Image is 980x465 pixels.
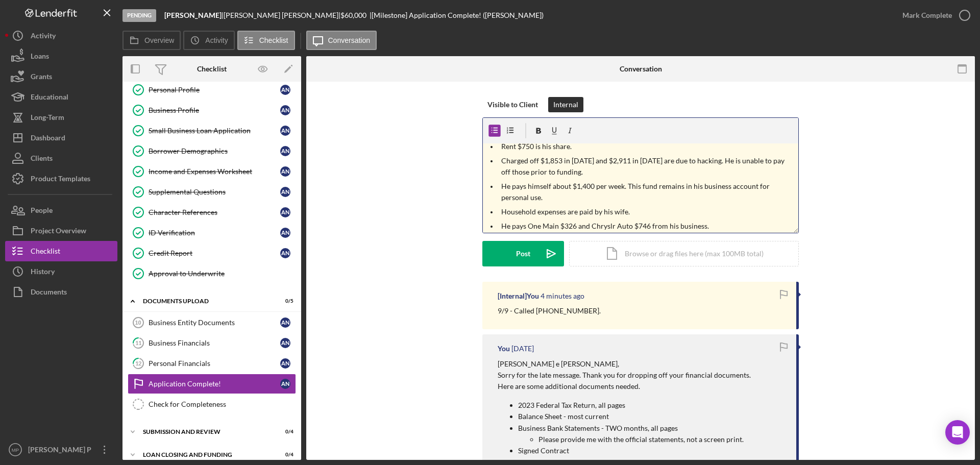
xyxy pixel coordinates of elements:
[280,338,290,348] div: A N
[340,11,366,19] span: $60,000
[149,339,280,347] div: Business Financials
[31,282,67,305] div: Documents
[149,167,280,176] div: Income and Expenses Worksheet
[275,429,293,435] div: 0 / 4
[143,452,268,458] div: LOAN CLOSING AND FUNDING
[487,97,538,112] div: Visible to Client
[275,452,293,458] div: 0 / 4
[128,182,296,202] a: Supplemental QuestionsAN
[128,80,296,100] a: Personal ProfileAN
[259,36,288,44] label: Checklist
[306,31,377,50] button: Conversation
[892,5,975,26] button: Mark Complete
[5,128,117,148] button: Dashboard
[149,147,280,155] div: Borrower Demographics
[5,439,117,460] button: MP[PERSON_NAME] P
[5,87,117,107] button: Educational
[501,206,796,217] p: Household expenses are paid by his wife.
[128,100,296,120] a: Business ProfileAN
[280,187,290,197] div: A N
[280,379,290,389] div: A N
[205,36,228,44] label: Activity
[280,358,290,369] div: A N
[31,46,49,69] div: Loans
[328,36,371,44] label: Conversation
[31,261,55,284] div: History
[5,241,117,261] button: Checklist
[135,339,141,346] tspan: 11
[31,87,68,110] div: Educational
[5,168,117,189] button: Product Templates
[280,248,290,258] div: A N
[498,305,601,316] p: 9/9 - Called [PHONE_NUMBER].
[553,97,578,112] div: Internal
[280,166,290,177] div: A N
[143,429,268,435] div: SUBMISSION AND REVIEW
[149,86,280,94] div: Personal Profile
[128,120,296,141] a: Small Business Loan ApplicationAN
[5,46,117,66] button: Loans
[31,66,52,89] div: Grants
[5,221,117,241] button: Project Overview
[370,11,544,19] div: | [Milestone] Application Complete! ([PERSON_NAME])
[135,320,141,326] tspan: 10
[31,168,90,191] div: Product Templates
[280,105,290,115] div: A N
[482,241,564,266] button: Post
[164,11,222,19] b: [PERSON_NAME]
[224,11,340,19] div: [PERSON_NAME] [PERSON_NAME] |
[498,358,751,370] p: [PERSON_NAME] e [PERSON_NAME],
[149,208,280,216] div: Character References
[237,31,295,50] button: Checklist
[31,221,86,243] div: Project Overview
[149,319,280,327] div: Business Entity Documents
[164,11,224,19] div: |
[620,65,662,73] div: Conversation
[501,141,796,152] p: Rent $750 is his share.
[5,26,117,46] button: Activity
[128,161,296,182] a: Income and Expenses WorksheetAN
[516,241,530,266] div: Post
[128,374,296,394] a: Application Complete!AN
[128,394,296,414] a: Check for Completeness
[945,420,970,445] div: Open Intercom Messenger
[31,26,56,48] div: Activity
[5,66,117,87] a: Grants
[149,400,296,408] div: Check for Completeness
[5,261,117,282] button: History
[149,359,280,368] div: Personal Financials
[280,146,290,156] div: A N
[518,411,751,422] p: Balance Sheet - most current
[498,381,751,392] p: Here are some additional documents needed.
[498,292,539,300] div: [Internal] You
[128,202,296,223] a: Character ReferencesAN
[31,241,60,264] div: Checklist
[31,200,53,223] div: People
[31,148,53,171] div: Clients
[122,9,156,22] div: Pending
[128,243,296,263] a: Credit ReportAN
[135,360,141,366] tspan: 12
[280,228,290,238] div: A N
[144,36,174,44] label: Overview
[128,312,296,333] a: 10Business Entity DocumentsAN
[548,97,583,112] button: Internal
[280,85,290,95] div: A N
[902,5,952,26] div: Mark Complete
[5,148,117,168] button: Clients
[518,445,751,456] p: Signed Contract
[518,423,751,434] p: Business Bank Statements - TWO months, all pages
[5,200,117,221] button: People
[501,181,796,204] p: He pays himself about $1,400 per week. This fund remains in his business account for personal use.
[5,107,117,128] a: Long-Term
[501,155,796,178] p: Charged off $1,853 in [DATE] and $2,911 in [DATE] are due to hacking. He is unable to pay off tho...
[538,434,751,445] p: Please provide me with the official statements, not a screen print.
[501,221,796,232] p: He pays One Main $326 and Chryslr Auto $746 from his business.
